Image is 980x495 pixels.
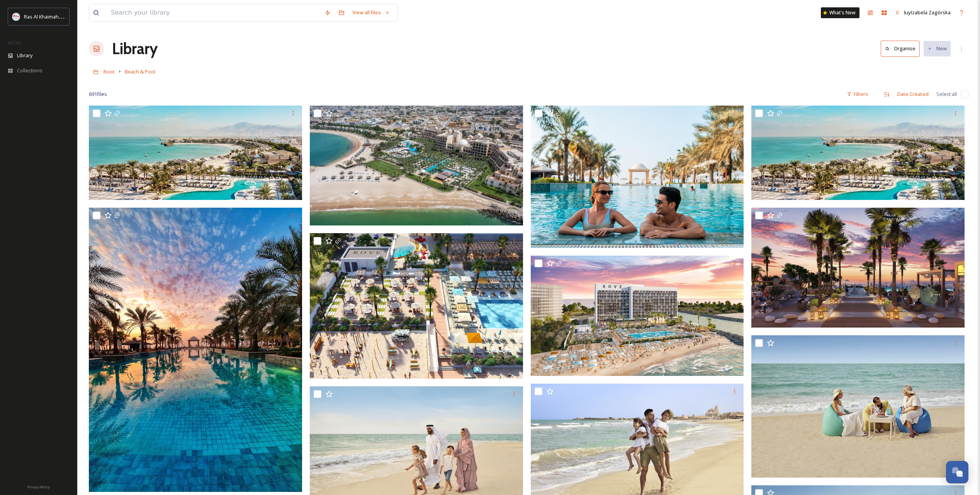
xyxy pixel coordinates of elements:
[893,87,932,102] div: Date Created
[531,256,744,376] img: ROVE AL MARJAN ISLAND .jpg
[751,207,965,328] img: ROVE AL MARJAN ISLAND .jpg
[125,67,155,76] a: Beach & Pool
[843,87,872,102] div: Filters
[891,5,955,20] a: luyIzabela Zagórska
[751,335,965,478] img: Family on the beach .tif
[310,233,523,379] img: ROVE AL MARJAN ISLAND .jpg
[904,9,951,16] span: luyIzabela Zagórska
[24,13,133,20] span: Ras Al Khaimah Tourism Development Authority
[17,52,32,59] span: Library
[946,461,968,483] button: Open Chat
[89,90,107,98] span: 691 file s
[125,68,155,75] span: Beach & Pool
[17,67,42,74] span: Collections
[310,106,523,225] img: Rixos Al Mairid Ras Al Khaimah Resort.jpg
[881,41,924,56] a: Organise
[936,90,957,98] span: Select all
[348,5,394,20] a: View all files
[881,41,920,56] button: Organise
[89,208,302,492] img: Rixos Al Mairid Ras Al Khaimah Resort.jpg
[821,7,859,18] a: What's New
[27,485,50,490] span: Privacy Policy
[531,106,744,248] img: Rixos Al Mairid Ras Al Khaimah Resort.jpg
[8,40,21,46] span: MEDIA
[27,482,50,491] a: Privacy Policy
[112,37,158,60] a: Library
[924,41,951,56] button: New
[12,13,20,20] img: Logo_RAKTDA_RGB-01.png
[751,106,965,200] img: Rixos Al Mairid Ras Al Khaimah Resort.jpg
[89,106,302,200] img: Rixos Al Mairid Ras Al Khaimah Resort.jpg
[104,68,115,75] span: Root
[104,67,115,76] a: Root
[107,4,321,21] input: Search your library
